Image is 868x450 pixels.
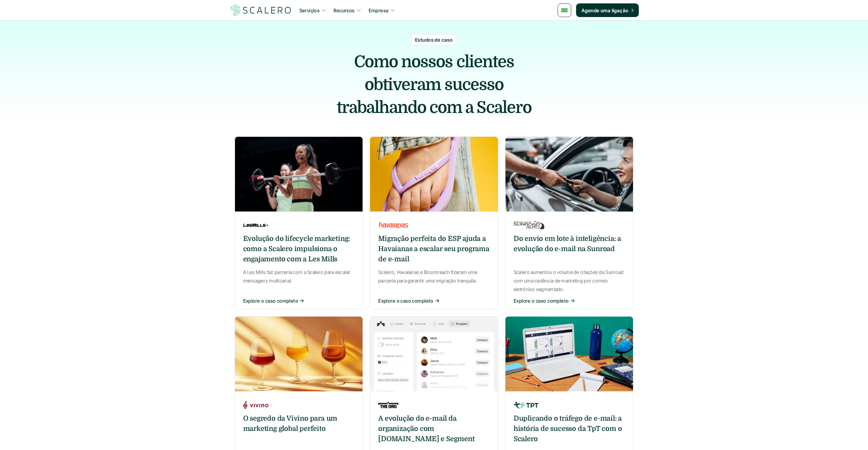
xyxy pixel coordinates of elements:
h6: Migração perfeita do ESP ajuda a Havaianas a escalar seu programa de e-mail [378,234,490,264]
iframe: gist-messenger-bubble-iframe [845,427,861,443]
img: Scalero company logo [230,4,292,17]
h6: Do envio em lote à inteligência: a evolução do e-mail na Sunroad [514,234,625,254]
h6: Duplicando o tráfego de e-mail: a história de sucesso da TpT com o Scalero [514,413,625,444]
p: Estudos de caso [415,36,453,43]
button: Explore o caso completo [243,297,355,304]
p: Recursos [334,7,354,14]
p: A Les Mills faz parceria com a Scalero para escalar mensagens multicanal. [243,268,355,285]
p: Scalero, Havaianas e Bloomreach fizeram uma parceria para garantir uma migração tranquila. [378,268,490,285]
h6: A evolução do e-mail da organização com [DOMAIN_NAME] e Segment [378,413,490,444]
a: Scalero company logo [230,4,292,16]
img: A glass of wine along a hand holding a cellphone [235,316,363,391]
p: Scalero aumentou o volume de citações da Sunroad com uma cadência de marketing por correio eletrô... [514,268,625,294]
p: Explore o caso completo [243,297,298,304]
p: Serviçios [299,7,320,14]
button: Explore o caso completo [514,297,625,304]
button: Explore o caso completo [378,297,490,304]
h6: Evolução do lifecycle marketing: como a Scalero impulsiona o engajamento com a Les Mills [243,234,355,264]
a: Migração perfeita do ESP ajuda a Havaianas a escalar seu programa de e-mailScalero, Havaianas e B... [370,136,498,309]
p: Empresa [369,7,388,14]
a: Evolução do lifecycle marketing: como a Scalero impulsiona o engajamento com a Les MillsA Les Mil... [235,136,363,309]
h1: Como nossos clientes obtiveram sucesso trabalhando com a Scalero [323,50,545,119]
p: Explore o caso completo [514,297,569,304]
img: A grid of different pictures of people working together [370,316,498,391]
a: Do envio em lote à inteligência: a evolução do e-mail na SunroadScalero aumentou o volume de cita... [505,136,634,309]
img: A desk with some items above like a laptop, post-its, sketch books and a globe. [505,316,634,391]
p: Explore o caso completo [378,297,433,304]
p: Agende uma ligação [582,7,629,14]
a: Agende uma ligação [576,3,639,17]
h6: O segredo da Vivino para um marketing global perfeito [243,413,355,434]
